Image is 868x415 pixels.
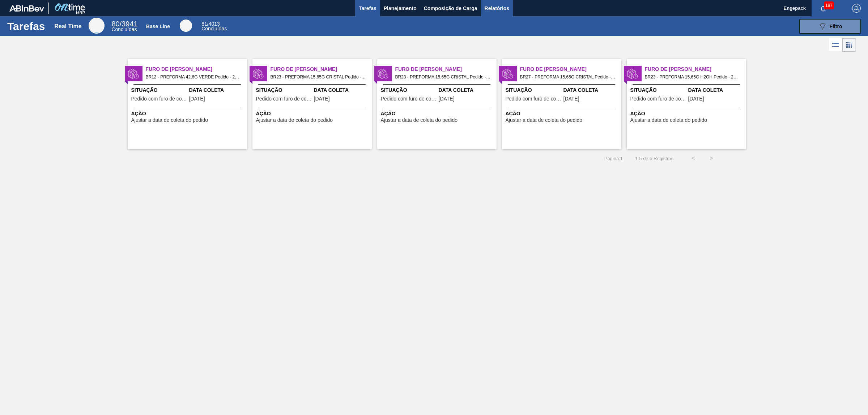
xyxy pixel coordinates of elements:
[111,20,119,28] span: 80
[131,117,208,123] span: Ajustar a data de coleta do pedido
[189,96,205,102] span: 03/10/2025
[128,68,139,79] img: status
[830,23,842,29] span: Filtro
[271,65,372,73] span: Furo de Coleta
[54,23,81,30] div: Real Time
[630,110,744,117] span: Ação
[201,21,207,27] span: 81
[146,73,241,81] span: BR12 - PREFORMA 42,6G VERDE Pedido - 2046411
[146,23,170,29] div: Base Line
[563,86,620,94] span: Data Coleta
[201,26,227,31] span: Concluídas
[395,73,491,81] span: BR23 - PREFORMA 15,65G CRISTAL Pedido - 2046413
[314,96,330,102] span: 01/10/2025
[812,3,835,13] button: Notificações
[9,5,44,12] img: TNhmsLtSVTkK8tSr43FrP2fwEKptu5GPRR3wAAAABJRU5ErkJggg==
[359,4,376,13] span: Tarefas
[645,65,746,73] span: Furo de Coleta
[852,4,861,13] img: Logout
[520,73,616,81] span: BR27 - PREFORMA 15,65G CRISTAL Pedido - 2046414
[378,68,388,79] img: status
[256,96,312,102] span: Pedido com furo de coleta
[256,110,370,117] span: Ação
[111,26,137,32] span: Concluídas
[89,18,105,34] div: Real Time
[627,68,638,79] img: status
[630,86,686,94] span: Situação
[824,1,834,9] span: 187
[799,19,861,34] button: Filtro
[702,149,720,167] button: >
[634,156,673,161] span: 1 - 5 de 5 Registros
[395,65,497,73] span: Furo de Coleta
[842,38,856,52] div: Visão em Cards
[485,4,509,13] span: Relatórios
[384,4,417,13] span: Planejamento
[381,110,495,117] span: Ação
[520,65,621,73] span: Furo de Coleta
[180,20,192,32] div: Base Line
[256,86,312,94] span: Situação
[381,86,437,94] span: Situação
[829,38,842,52] div: Visão em Lista
[189,86,245,94] span: Data Coleta
[563,96,579,102] span: 03/10/2025
[439,86,495,94] span: Data Coleta
[684,149,702,167] button: <
[688,96,704,102] span: 03/10/2025
[688,86,744,94] span: Data Coleta
[604,156,623,161] span: Página : 1
[131,110,245,117] span: Ação
[111,20,137,28] span: / 3941
[131,86,187,94] span: Situação
[381,96,437,102] span: Pedido com furo de coleta
[146,65,247,73] span: Furo de Coleta
[506,86,562,94] span: Situação
[314,86,370,94] span: Data Coleta
[256,117,333,123] span: Ajustar a data de coleta do pedido
[424,4,477,13] span: Composição de Carga
[439,96,455,102] span: 02/10/2025
[271,73,366,81] span: BR23 - PREFORMA 15,65G CRISTAL Pedido - 2046412
[506,96,562,102] span: Pedido com furo de coleta
[111,21,137,32] div: Real Time
[506,117,583,123] span: Ajustar a data de coleta do pedido
[630,117,707,123] span: Ajustar a data de coleta do pedido
[645,73,740,81] span: BR23 - PREFORMA 15,65G H2OH Pedido - 2046416
[201,21,220,27] span: / 4013
[381,117,458,123] span: Ajustar a data de coleta do pedido
[201,22,227,31] div: Base Line
[7,22,45,30] h1: Tarefas
[502,68,513,79] img: status
[131,96,187,102] span: Pedido com furo de coleta
[506,110,620,117] span: Ação
[630,96,686,102] span: Pedido com furo de coleta
[253,68,264,79] img: status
